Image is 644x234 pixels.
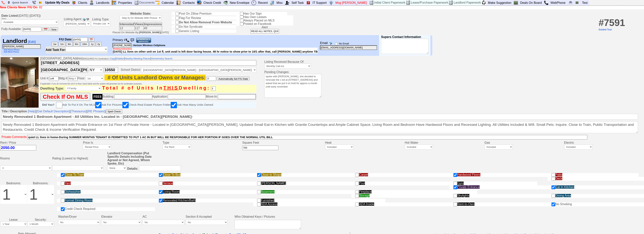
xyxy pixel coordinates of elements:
input: Skylights [453,194,457,198]
input: Dishwasher [61,190,65,194]
a: Copy [110,57,115,60]
a: Msg [PERSON_NAME] [334,0,369,5]
b: Supers Contact Information [381,35,421,39]
img: help2.png [306,0,311,5]
span: Dwelling Type: [40,86,64,90]
span: Has Own Leases [243,15,267,19]
b: # [599,17,604,28]
img: chalkboard.png [513,0,518,5]
b: # Of Units Landlord Owns or Manages: [108,75,206,80]
input: Private Entrance [453,185,457,189]
img: clients.png [71,0,76,5]
span: Dining Area [555,194,571,197]
span: Close To Train [65,173,84,176]
img: appt_icon.png [155,0,160,5]
span: Email [320,41,328,44]
span: Eat In Kitchen [555,185,574,189]
img: phone22.png [32,1,36,4]
input: Zip [104,67,118,73]
input: Patio [551,173,555,177]
span: Formal Dining Room [65,199,93,202]
input: [PERSON_NAME] [257,182,261,185]
span: Furnished [261,199,274,202]
td: Initial Client Paperwork [374,0,406,5]
span: Posted on Facebook [243,22,271,25]
span: Renovated Kitchen/Bath [163,199,196,202]
span: Gym [457,182,464,185]
button: Spell Check [106,109,122,114]
span: Yard [65,182,71,185]
img: compose_email.png [329,41,332,45]
a: Contacts [181,0,196,5]
a: Deals On Board [519,0,543,5]
td: Square Feet [242,141,325,144]
img: a5dd36f6-2f8d-4d7b-9e44-4f36032cabf1.jpeg [1,57,40,108]
span: Dishwasher [65,190,81,193]
a: 0 [6,0,11,5]
a: [Thesaurus] [70,110,86,113]
b: [PERSON_NAME] [139,31,161,34]
a: Misc [275,0,284,5]
td: Electric [564,141,644,144]
span: Has Our Sign [243,12,262,15]
label: No Email [335,41,349,45]
a: Nearby Meeting Places [125,57,150,60]
input: Posted on Facebook [240,22,243,26]
input: Carpet [355,173,359,177]
img: chalkboard.png [575,1,579,4]
input: Flag For Review [175,16,179,20]
input: Dining Area [551,194,555,198]
span: 7591 [599,17,625,28]
span: FEES [93,95,101,98]
td: Hot Water [405,141,484,144]
input: Has Own Leases [240,15,243,19]
span: Do Not Syndicate [179,25,203,28]
a: New Envelope [228,0,251,5]
img: contact.png [176,0,181,5]
font: (REQUIRED For Syndication) [84,58,109,60]
img: creditreport.png [197,0,202,5]
input: Rent-to-Own [453,202,457,206]
input: Terrace [159,182,163,185]
td: Heat [325,141,405,144]
a: WebPhone [549,0,567,5]
nobr: Status: [1,17,58,24]
span: No Smoking [555,202,572,206]
span: Rent-to-Own [457,202,474,206]
input: City [40,67,88,73]
input: Formal Dining Room [61,199,65,202]
input: Do Not Syndicate [175,25,179,28]
button: 1w [52,42,58,46]
input: Living Room [159,190,163,194]
td: Type [163,141,242,144]
b: Title / Description [2,110,27,113]
button: Automatically Set F/U Date [217,77,250,80]
span: Close To Bus [163,173,181,176]
a: Self Task [290,0,306,5]
input: Close to Shops [257,173,261,177]
td: Rooms [0,152,52,165]
img: money.png [329,0,333,5]
input: Close To Bus [159,173,163,177]
input: Pool [355,182,359,185]
td: Price Is [83,141,162,144]
img: landlord.png [89,0,94,5]
textarea: Newly Renovated 1 Bedroom Apartment with Private Entrance on 1st Floor of Private Home - Located ... [2,121,638,133]
td: 117 [134,26,143,30]
span: Living Room [163,190,180,193]
img: officebldg.png [270,0,275,5]
img: call.png [126,38,129,42]
font: Msg [PERSON_NAME] [335,1,367,4]
td: Bedrooms: [0,173,27,214]
input: Close To Train [61,173,65,177]
span: Close to Shops [261,173,282,176]
span: Generic Listing [179,29,199,33]
th: Impressions [143,22,162,26]
b: Details: [127,167,138,170]
img: Schedule-a-showing.gif [136,37,151,43]
a: IT Support [311,0,328,5]
span: Terrace [163,182,173,185]
img: su2.jpg [481,0,486,5]
span: Credit Check Required [65,207,95,210]
input: Furnished [257,199,261,202]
